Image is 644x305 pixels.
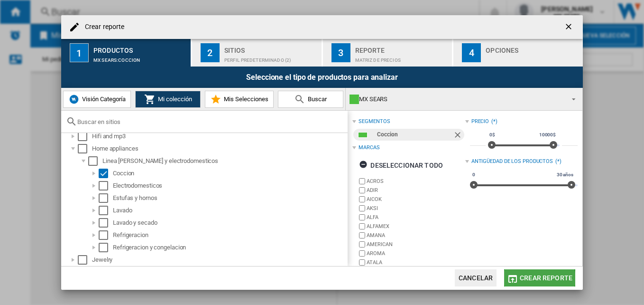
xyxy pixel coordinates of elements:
input: brand.name [359,187,365,193]
button: Mi colección [135,91,201,108]
div: Opciones [486,43,579,53]
img: wiser-icon-blue.png [68,94,80,105]
span: 10000$ [538,131,557,139]
div: 4 [462,43,481,62]
label: AKSI [367,205,465,212]
span: Mi colección [156,95,192,103]
div: Estufas y hornos [113,193,346,203]
input: brand.name [359,241,365,248]
button: Crear reporte [504,269,575,286]
input: brand.name [359,223,365,229]
button: getI18NText('BUTTONS.CLOSE_DIALOG') [560,18,579,37]
label: ACROS [367,178,465,185]
button: Buscar [278,91,343,108]
span: Crear reporte [520,274,572,282]
div: Precio [471,118,489,125]
span: 0 [471,171,477,179]
ng-md-icon: getI18NText('BUTTONS.CLOSE_DIALOG') [564,22,575,33]
span: 30 años [555,171,575,179]
div: Matriz de precios [355,53,449,63]
md-checkbox: Select [99,193,113,203]
md-checkbox: Select [78,132,92,141]
md-checkbox: Select [99,243,113,252]
ng-md-icon: Quitar [453,130,464,142]
h4: Crear reporte [80,22,124,32]
label: AICOK [367,196,465,203]
div: Deseleccionar todo [359,157,443,174]
div: Linea [PERSON_NAME] y electrodomesticos [102,156,346,166]
input: brand.name [359,196,365,202]
label: AROMA [367,250,465,257]
div: Reporte [355,43,449,53]
div: 1 [70,43,89,62]
md-checkbox: Select [99,218,113,228]
span: Buscar [305,95,327,103]
div: Lavado [113,206,346,215]
button: Mis Selecciones [205,91,274,108]
label: ATALA [367,259,465,266]
md-checkbox: Select [78,144,92,153]
div: 3 [331,43,350,62]
label: AMERICAN [367,241,465,248]
span: Mis Selecciones [221,95,268,103]
button: 2 Sitios Perfil predeterminado (2) [192,39,322,67]
span: 0$ [488,131,497,139]
md-checkbox: Select [99,181,113,191]
div: Refrigeracion [113,230,346,240]
div: Marcas [359,144,379,152]
md-checkbox: Select [88,156,102,166]
button: 3 Reporte Matriz de precios [323,39,453,67]
div: MX SEARS [350,93,563,106]
div: Home appliances [92,144,346,153]
input: brand.name [359,250,365,257]
div: Sitios [224,43,318,53]
div: 2 [201,43,220,62]
md-checkbox: Select [78,255,92,265]
label: ALFA [367,214,465,221]
label: AMANA [367,232,465,239]
input: brand.name [359,178,365,184]
span: Visión Categoría [80,95,126,103]
input: brand.name [359,214,365,220]
input: brand.name [359,205,365,211]
div: Coccion [377,129,452,141]
button: Cancelar [455,269,497,286]
button: 4 Opciones [453,39,583,67]
div: Productos [93,43,187,53]
label: ADIR [367,187,465,194]
input: Buscar en sitios [77,118,343,125]
md-checkbox: Select [99,169,113,178]
div: Electrodomesticos [113,181,346,191]
md-checkbox: Select [99,206,113,215]
button: 1 Productos MX SEARS:Coccion [61,39,192,67]
div: MX SEARS:Coccion [93,53,187,63]
div: Seleccione el tipo de productos para analizar [61,67,583,88]
div: Jewelry [92,255,346,265]
input: brand.name [359,232,365,238]
div: Coccion [113,169,346,178]
button: Visión Categoría [63,91,131,108]
input: brand.name [359,259,365,266]
label: ALFAMEX [367,223,465,230]
div: Refrigeracion y congelacion [113,243,346,252]
div: Lavado y secado [113,218,346,228]
div: Antigüedad de los productos [471,158,553,165]
div: Perfil predeterminado (2) [224,53,318,63]
div: segmentos [359,118,390,125]
div: Hifi and mp3 [92,132,346,141]
md-checkbox: Select [99,230,113,240]
button: Deseleccionar todo [356,157,446,174]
